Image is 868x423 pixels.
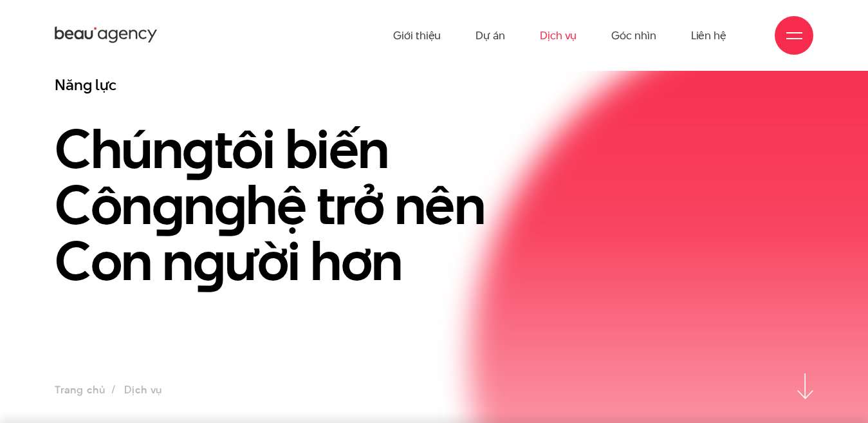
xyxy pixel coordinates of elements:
en: g [193,222,225,299]
en: g [152,166,184,243]
h3: Năng lực [55,75,489,95]
en: g [182,110,214,187]
a: Trang chủ [55,382,105,397]
en: g [214,166,246,243]
h1: Chún tôi biến Côn n hệ trở nên Con n ười hơn [55,121,489,289]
